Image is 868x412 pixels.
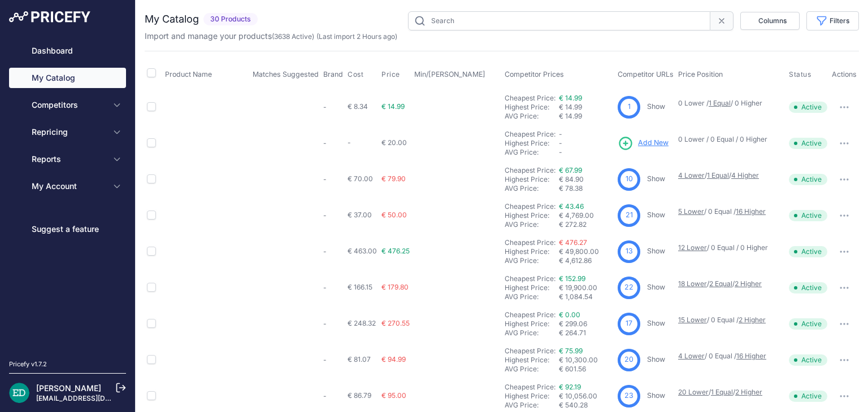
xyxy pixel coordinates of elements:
[348,355,371,363] span: € 81.07
[505,70,564,78] span: Competitor Prices
[832,70,857,78] span: Actions
[32,126,106,138] span: Repricing
[323,247,343,256] p: -
[559,94,582,102] a: € 14.99
[9,41,126,61] a: Dashboard
[323,211,343,220] p: -
[381,102,405,111] span: € 14.99
[505,310,555,319] a: Cheapest Price:
[647,391,665,400] a: Show
[559,103,582,111] span: € 14.99
[505,292,559,301] div: AVG Price:
[559,238,587,247] a: € 476.27
[505,148,559,157] div: AVG Price:
[323,319,343,328] p: -
[381,319,410,327] span: € 270.55
[789,70,811,79] span: Status
[323,103,343,112] p: -
[647,283,665,291] a: Show
[505,139,559,148] div: Highest Price:
[145,11,199,27] h2: My Catalog
[740,12,800,30] button: Columns
[381,138,407,147] span: € 20.00
[559,139,562,147] span: -
[559,283,597,292] span: € 19,900.00
[626,174,633,185] span: 10
[559,319,587,328] span: € 299.06
[678,279,778,288] p: / /
[505,356,559,365] div: Highest Price:
[647,355,665,363] a: Show
[9,219,126,239] a: Suggest a feature
[559,166,582,174] a: € 67.99
[32,181,106,192] span: My Account
[9,11,90,23] img: Pricefy Logo
[348,70,366,79] button: Cost
[323,175,343,184] p: -
[505,256,559,265] div: AVG Price:
[806,11,859,30] button: Filters
[709,279,732,288] a: 2 Equal
[626,318,632,329] span: 17
[559,392,597,400] span: € 10,056.00
[678,243,778,252] p: / 0 Equal / 0 Higher
[559,220,613,229] div: € 272.82
[559,356,598,364] span: € 10,300.00
[348,174,373,183] span: € 70.00
[505,274,555,283] a: Cheapest Price:
[618,135,669,151] a: Add New
[789,282,827,293] span: Active
[36,383,101,393] a: [PERSON_NAME]
[381,391,406,400] span: € 95.00
[678,388,778,397] p: / /
[638,138,669,148] span: Add New
[505,220,559,229] div: AVG Price:
[789,70,814,79] button: Status
[505,401,559,410] div: AVG Price:
[323,283,343,292] p: -
[789,354,827,366] span: Active
[505,392,559,401] div: Highest Price:
[678,352,705,360] a: 4 Lower
[731,171,759,179] a: 4 Higher
[348,283,372,291] span: € 166.15
[559,247,599,256] span: € 49,800.00
[505,328,559,338] div: AVG Price:
[408,11,710,30] input: Search
[707,171,729,179] a: 1 Equal
[678,279,707,288] a: 18 Lower
[559,383,581,391] a: € 92.19
[678,315,707,324] a: 15 Lower
[505,283,559,292] div: Highest Price:
[505,211,559,220] div: Highest Price:
[559,184,613,193] div: € 78.38
[678,207,704,216] a: 5 Lower
[559,148,562,156] span: -
[348,211,372,219] span: € 37.00
[678,70,723,78] span: Price Position
[618,70,674,78] span: Competitor URLs
[505,319,559,328] div: Highest Price:
[505,238,555,247] a: Cheapest Price:
[559,365,613,374] div: € 601.56
[736,207,766,216] a: 16 Higher
[505,175,559,184] div: Highest Price:
[789,318,827,330] span: Active
[709,99,731,107] a: 1 Equal
[678,352,778,361] p: / 0 Equal /
[678,171,778,180] p: / /
[36,394,154,402] a: [EMAIL_ADDRESS][DOMAIN_NAME]
[559,328,613,338] div: € 264.71
[628,102,631,112] span: 1
[381,211,407,219] span: € 50.00
[624,282,633,293] span: 22
[323,70,343,78] span: Brand
[559,211,594,220] span: € 4,769.00
[678,171,705,179] a: 4 Lower
[678,388,709,396] a: 20 Lower
[9,95,126,115] button: Competitors
[348,319,376,327] span: € 248.32
[505,130,555,138] a: Cheapest Price:
[316,32,397,41] span: (Last import 2 Hours ago)
[381,355,406,363] span: € 94.99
